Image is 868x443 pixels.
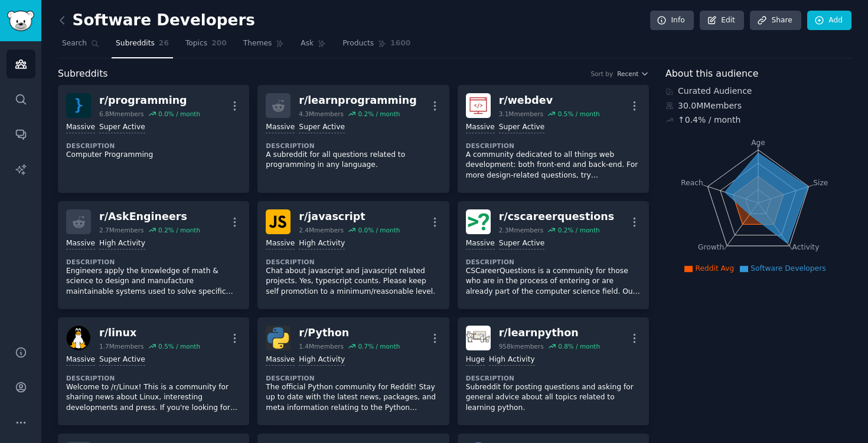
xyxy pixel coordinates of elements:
p: Subreddit for posting questions and asking for general advice about all topics related to learnin... [466,382,641,414]
span: Reddit Avg [695,264,734,273]
dt: Description [66,258,241,266]
span: Topics [185,38,207,49]
div: Massive [266,238,295,250]
tspan: Reach [681,178,703,186]
a: Info [650,11,694,31]
dt: Description [266,258,440,266]
p: Chat about javascript and javascript related projects. Yes, typescript counts. Please keep self p... [266,266,440,297]
dt: Description [466,258,641,266]
a: linuxr/linux1.7Mmembers0.5% / monthMassiveSuper ActiveDescriptionWelcome to /r/Linux! This is a c... [58,317,249,425]
a: learnpythonr/learnpython958kmembers0.8% / monthHugeHigh ActivityDescriptionSubreddit for posting ... [458,317,649,425]
div: 1.7M members [99,342,144,350]
a: Pythonr/Python1.4Mmembers0.7% / monthMassiveHigh ActivityDescriptionThe official Python community... [257,317,449,425]
div: 0.5 % / month [558,110,600,118]
div: 4.3M members [299,110,344,118]
div: r/ Python [299,326,400,340]
div: r/ learnpython [499,326,600,340]
div: Massive [266,122,295,133]
a: r/learnprogramming4.3Mmembers0.2% / monthMassiveSuper ActiveDescriptionA subreddit for all questi... [257,85,449,193]
p: Engineers apply the knowledge of math & science to design and manufacture maintainable systems us... [66,266,241,297]
a: Edit [700,11,744,31]
h2: Software Developers [58,11,255,30]
tspan: Age [751,139,765,147]
a: javascriptr/javascript2.4Mmembers0.0% / monthMassiveHigh ActivityDescriptionChat about javascript... [257,201,449,309]
div: Super Active [499,122,545,133]
div: 958k members [499,342,544,350]
div: 0.7 % / month [358,342,400,350]
div: r/ learnprogramming [299,93,416,108]
tspan: Size [813,178,828,186]
dt: Description [66,142,241,150]
div: 2.3M members [499,226,544,234]
div: Massive [266,355,295,366]
div: ↑ 0.4 % / month [678,114,740,126]
img: javascript [266,209,291,234]
dt: Description [266,142,440,150]
div: 2.4M members [299,226,344,234]
a: Themes [239,34,289,58]
span: Products [342,38,374,49]
img: GummySearch logo [7,11,34,31]
div: r/ programming [99,93,200,108]
div: 0.2 % / month [158,226,200,234]
span: Recent [617,70,638,78]
div: r/ linux [99,326,200,340]
div: 0.8 % / month [558,342,600,350]
span: Search [62,38,87,49]
a: Products1600 [338,34,415,58]
div: 0.5 % / month [158,342,200,350]
div: Curated Audience [665,85,851,97]
tspan: Growth [698,243,724,251]
span: Themes [243,38,272,49]
div: r/ cscareerquestions [499,209,615,224]
p: A subreddit for all questions related to programming in any language. [266,150,440,170]
div: High Activity [299,238,345,250]
div: r/ AskEngineers [99,209,200,224]
p: Welcome to /r/Linux! This is a community for sharing news about Linux, interesting developments a... [66,382,241,414]
div: Super Active [99,355,145,366]
span: Ask [301,38,314,49]
div: High Activity [99,238,145,250]
a: Topics200 [181,34,231,58]
div: 6.8M members [99,110,144,118]
dt: Description [466,374,641,382]
a: webdevr/webdev3.1Mmembers0.5% / monthMassiveSuper ActiveDescriptionA community dedicated to all t... [458,85,649,193]
a: r/AskEngineers2.7Mmembers0.2% / monthMassiveHigh ActivityDescriptionEngineers apply the knowledge... [58,201,249,309]
img: programming [66,93,91,118]
div: 3.1M members [499,110,544,118]
img: webdev [466,93,491,118]
a: Search [58,34,103,58]
div: r/ javascript [299,209,400,224]
div: Massive [466,238,495,250]
p: Computer Programming [66,150,241,160]
span: Subreddits [116,38,155,49]
div: Super Active [299,122,345,133]
tspan: Activity [792,243,820,251]
div: 30.0M Members [665,100,851,112]
span: Subreddits [58,67,108,81]
span: 26 [159,38,169,49]
div: High Activity [489,355,535,366]
div: 2.7M members [99,226,144,234]
div: Massive [66,355,95,366]
p: CSCareerQuestions is a community for those who are in the process of entering or are already part... [466,266,641,297]
p: The official Python community for Reddit! Stay up to date with the latest news, packages, and met... [266,382,440,414]
a: Subreddits26 [112,34,173,58]
div: Sort by [590,70,613,78]
div: 1.4M members [299,342,344,350]
img: learnpython [466,326,491,350]
div: 0.2 % / month [358,110,400,118]
span: About this audience [665,67,758,81]
dt: Description [466,142,641,150]
span: Software Developers [750,264,825,273]
div: 0.0 % / month [358,226,400,234]
button: Recent [617,70,649,78]
div: Huge [466,355,485,366]
img: linux [66,326,91,350]
div: r/ webdev [499,93,600,108]
div: Massive [466,122,495,133]
a: programmingr/programming6.8Mmembers0.0% / monthMassiveSuper ActiveDescriptionComputer Programming [58,85,249,193]
div: 0.2 % / month [558,226,600,234]
div: Massive [66,122,95,133]
dt: Description [66,374,241,382]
